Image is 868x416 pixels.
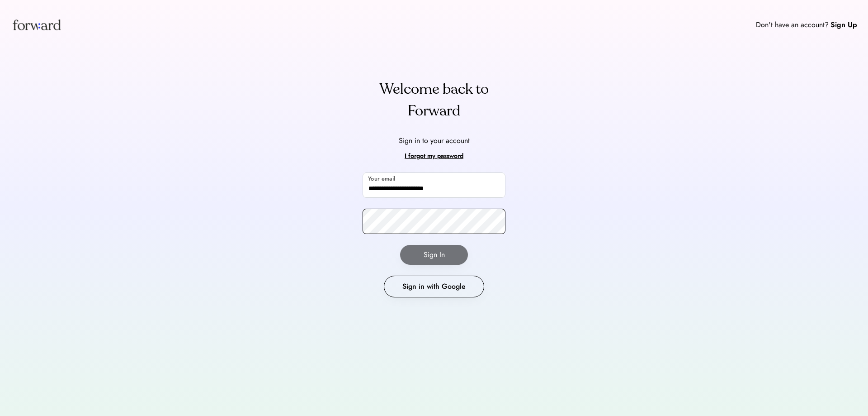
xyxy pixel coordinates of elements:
[363,78,505,122] div: Welcome back to Forward
[400,245,468,265] button: Sign In
[384,276,484,297] button: Sign in with Google
[830,19,857,30] div: Sign Up
[399,135,470,146] div: Sign in to your account
[756,19,829,30] div: Don't have an account?
[11,11,62,38] img: Forward logo
[405,151,463,162] div: I forgot my password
